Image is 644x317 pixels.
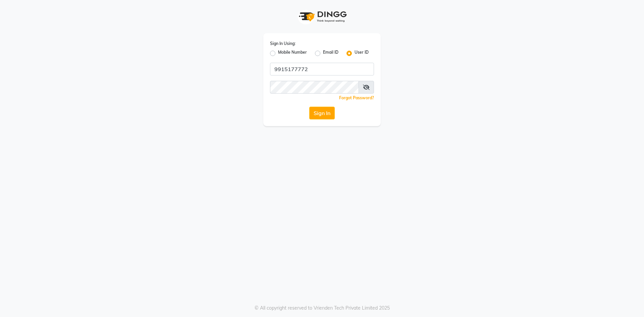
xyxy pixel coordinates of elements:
input: Username [270,81,359,94]
label: Mobile Number [278,49,307,57]
label: Sign In Using: [270,41,296,47]
input: Username [270,63,374,75]
label: Email ID [323,49,338,57]
a: Forgot Password? [339,95,374,100]
button: Sign In [309,107,335,119]
label: User ID [355,49,369,57]
img: logo1.svg [295,7,349,27]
